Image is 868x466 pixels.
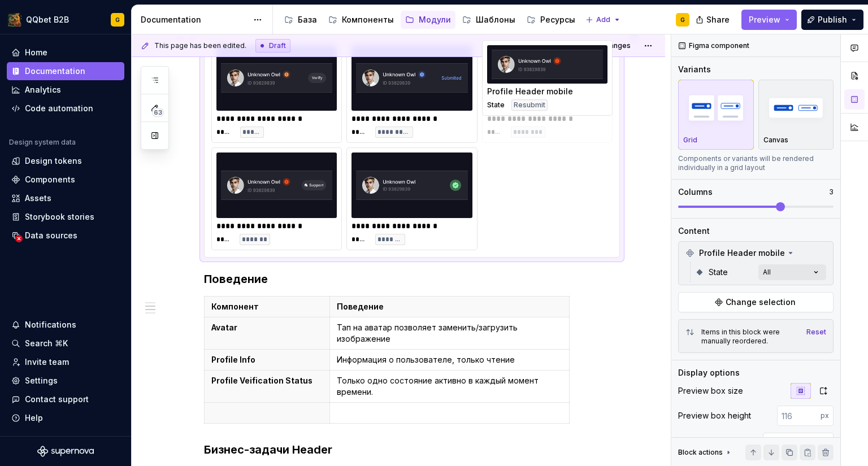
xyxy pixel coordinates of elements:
span: State [709,267,728,278]
a: Components [7,171,124,189]
div: Block actions [678,445,733,460]
input: Auto [779,433,834,453]
p: Поведение [337,301,562,312]
span: 63 [152,108,164,117]
div: Assets [25,193,51,204]
h3: Поведение [204,271,620,287]
input: 116 [777,406,821,426]
div: Notifications [25,319,76,330]
h3: Бизнес-задачи Header [204,442,620,458]
a: Code automation [7,99,124,117]
span: This page has been edited. [154,41,246,50]
div: Contact support [25,394,89,405]
button: Reset [806,328,826,337]
p: Информация о пользователе, только чтение [337,354,562,365]
button: Contact support [7,390,124,408]
a: Invite team [7,353,124,371]
a: Ресурсы [522,11,580,29]
div: Design tokens [25,155,82,167]
a: Home [7,43,124,62]
div: Analytics [25,84,61,95]
div: Components [25,174,75,185]
p: Profile Info [211,354,323,365]
div: Profile Header mobileProfile Header mobileStateResubmit [482,40,613,116]
div: Variants [678,64,711,75]
button: Notifications [7,316,124,334]
div: Profile Header mobile [681,244,831,262]
div: Компоненты [342,14,394,25]
div: Display options [678,367,740,378]
div: Content [678,225,710,237]
button: Quick preview [489,38,557,54]
span: Profile Header mobile [699,247,785,259]
p: Только одно состояние активно в каждый момент времени. [337,375,562,398]
span: Draft [269,41,286,50]
div: Preview box size [678,385,743,397]
p: Avatar [211,322,323,333]
a: Модули [401,11,455,29]
button: Publish [801,10,863,30]
img: placeholder [683,87,749,128]
p: 3 [829,188,834,197]
a: Storybook stories [7,208,124,226]
img: 491028fe-7948-47f3-9fb2-82dab60b8b20.png [8,13,21,27]
span: Preview [749,14,780,25]
div: Preview box height [678,410,751,421]
div: Settings [25,375,58,386]
div: Design system data [9,138,76,147]
div: Code automation [25,103,93,114]
button: QQbet B2BG [2,7,129,32]
svg: Supernova Logo [37,446,94,457]
div: Модули [419,14,451,25]
a: Settings [7,372,124,390]
div: Documentation [25,66,85,77]
div: Шаблоны [476,14,515,25]
div: All [763,268,771,277]
div: Help [25,412,43,424]
div: Ресурсы [540,14,575,25]
div: Block actions [678,448,723,457]
p: Компонент [211,301,323,312]
a: Documentation [7,62,124,80]
span: State [487,101,505,110]
button: placeholderCanvas [758,80,834,150]
div: Profile Header mobile [487,86,607,97]
div: G [115,15,120,24]
div: Documentation [141,14,248,25]
a: Analytics [7,81,124,99]
div: QQbet B2B [26,14,69,25]
span: Resubmit [514,101,545,110]
div: База [298,14,317,25]
button: Preview [741,10,797,30]
button: Add [582,12,624,28]
img: placeholder [763,87,829,128]
div: G [680,15,685,24]
p: Canvas [763,136,788,145]
a: Data sources [7,227,124,245]
div: Page tree [280,8,580,31]
img: Profile Header mobile [492,50,603,79]
a: Шаблоны [458,11,520,29]
div: Columns [678,186,713,198]
button: placeholderGrid [678,80,754,150]
a: Assets [7,189,124,207]
p: px [821,411,829,420]
button: Share [690,10,737,30]
p: Profile Veification Status [211,375,323,386]
button: Change selection [678,292,834,312]
button: Publish changes [562,38,636,54]
button: All [758,264,826,280]
a: Design tokens [7,152,124,170]
div: Home [25,47,47,58]
span: Share [706,14,730,25]
button: Help [7,409,124,427]
span: Change selection [726,297,796,308]
div: Search ⌘K [25,338,68,349]
div: Storybook stories [25,211,94,223]
button: Search ⌘K [7,334,124,352]
p: Grid [683,136,697,145]
div: Data sources [25,230,77,241]
div: Invite team [25,356,69,368]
